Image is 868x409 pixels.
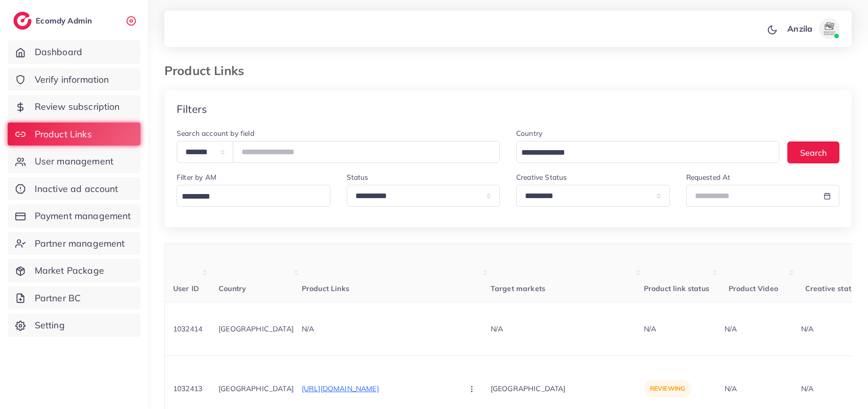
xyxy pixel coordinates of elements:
[787,22,812,35] p: Anzila
[302,284,349,293] span: Product Links
[8,95,140,118] a: Review subscription
[644,380,691,397] p: reviewing
[177,103,207,115] h4: Filters
[491,377,644,400] p: [GEOGRAPHIC_DATA]
[518,145,766,161] input: Search for option
[13,12,94,30] a: logoEcomdy Admin
[8,150,140,173] a: User management
[787,141,839,163] button: Search
[491,323,644,335] p: N/A
[686,172,731,182] label: Requested At
[219,284,246,293] span: Country
[782,18,843,39] a: Anzilaavatar
[801,383,813,394] div: N/A
[8,40,140,64] a: Dashboard
[8,177,140,201] a: Inactive ad account
[8,204,140,228] a: Payment management
[797,310,817,348] div: N/A
[35,155,113,168] span: User management
[302,323,491,335] p: N/A
[178,189,324,205] input: Search for option
[8,286,140,310] a: Partner BC
[35,292,81,305] span: Partner BC
[177,185,330,207] div: Search for option
[720,310,741,348] div: N/A
[35,182,118,196] span: Inactive ad account
[8,123,140,146] a: Product Links
[36,16,94,26] h2: Ecomdy Admin
[173,284,199,293] span: User ID
[8,232,140,255] a: Partner management
[302,382,455,395] p: [URL][DOMAIN_NAME]
[729,284,778,293] span: Product Video
[644,323,720,335] p: N/A
[35,100,120,113] span: Review subscription
[35,45,82,59] span: Dashboard
[8,259,140,282] a: Market Package
[805,284,859,293] span: Creative status
[13,12,32,30] img: logo
[177,172,216,182] label: Filter by AM
[644,284,709,293] span: Product link status
[491,284,545,293] span: Target markets
[35,237,125,250] span: Partner management
[35,209,131,223] span: Payment management
[35,128,92,141] span: Product Links
[35,264,104,277] span: Market Package
[164,63,252,78] h3: Product Links
[347,172,369,182] label: Status
[516,128,542,138] label: Country
[219,323,294,335] p: [GEOGRAPHIC_DATA]
[177,128,254,138] label: Search account by field
[516,172,567,182] label: Creative Status
[35,73,109,86] span: Verify information
[35,319,65,332] span: Setting
[173,324,202,333] span: 1032414
[8,314,140,337] a: Setting
[173,384,202,393] span: 1032413
[516,141,779,163] div: Search for option
[219,382,294,395] p: [GEOGRAPHIC_DATA]
[8,68,140,91] a: Verify information
[725,383,737,394] div: N/A
[819,18,839,39] img: avatar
